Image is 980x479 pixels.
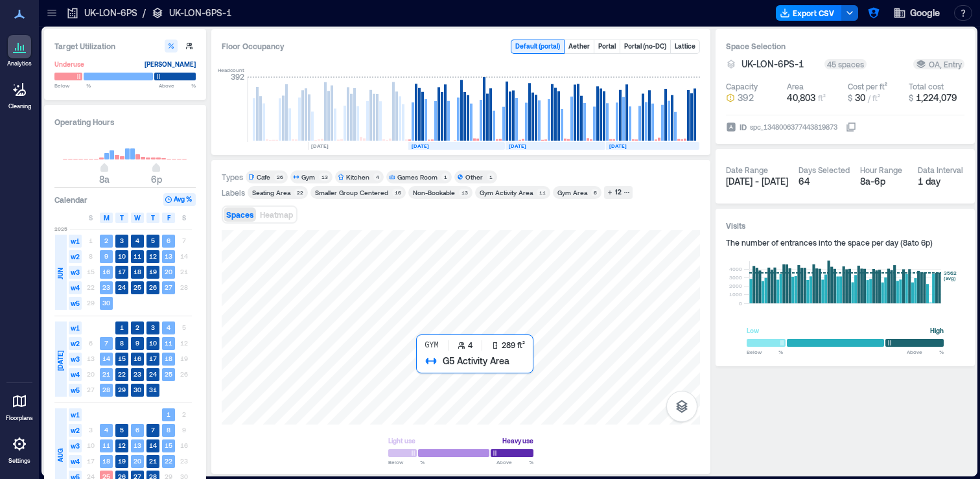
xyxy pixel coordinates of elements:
[388,458,425,466] span: Below %
[134,213,141,223] span: W
[740,121,747,134] span: ID
[824,59,867,69] div: 45 spaces
[69,250,82,263] span: w2
[502,434,533,447] div: Heavy use
[222,172,243,182] div: Types
[787,92,815,103] span: 40,803
[346,172,369,181] div: Kitchen
[54,225,67,233] span: 2025
[102,268,110,275] text: 16
[54,115,196,128] h3: Operating Hours
[167,410,170,418] text: 1
[868,93,880,102] span: / ft²
[69,408,82,421] span: w1
[99,174,110,185] span: 8a
[909,81,944,91] div: Total cost
[799,175,850,188] div: 64
[69,353,82,366] span: w3
[118,370,126,378] text: 22
[738,91,754,104] span: 392
[89,213,93,223] span: S
[167,323,170,331] text: 4
[918,165,963,175] div: Data Interval
[54,193,87,206] h3: Calendar
[118,457,126,465] text: 19
[135,237,139,244] text: 4
[118,386,126,393] text: 29
[726,91,782,104] button: 392
[557,188,587,197] div: Gym Area
[120,323,124,331] text: 1
[165,268,172,275] text: 20
[889,3,944,23] button: Google
[165,457,172,465] text: 22
[135,426,139,434] text: 6
[741,58,804,71] span: UK-LON-6PS-1
[149,370,157,378] text: 24
[149,252,157,260] text: 12
[102,283,110,291] text: 23
[613,187,624,198] div: 12
[102,299,110,307] text: 30
[69,368,82,381] span: w4
[609,143,627,149] text: [DATE]
[301,172,315,181] div: Gym
[726,81,758,91] div: Capacity
[226,210,253,219] span: Spaces
[565,40,594,53] button: Aether
[739,300,742,307] tspan: 0
[69,337,82,350] span: w2
[134,252,141,260] text: 11
[537,189,548,196] div: 11
[260,210,293,219] span: Heatmap
[55,449,65,462] span: AUG
[135,339,139,347] text: 9
[907,348,944,356] span: Above %
[165,441,172,449] text: 15
[591,189,599,196] div: 6
[294,189,305,196] div: 22
[441,173,449,181] div: 1
[134,268,141,275] text: 18
[104,237,108,244] text: 2
[149,268,157,275] text: 19
[319,173,330,181] div: 13
[848,93,852,102] span: $
[102,386,110,393] text: 28
[149,339,157,347] text: 10
[120,213,124,223] span: T
[102,457,110,465] text: 18
[799,165,850,175] div: Days Selected
[165,339,172,347] text: 11
[182,213,186,223] span: S
[102,441,110,449] text: 11
[104,339,108,347] text: 7
[134,283,141,291] text: 25
[729,283,742,289] tspan: 2000
[311,143,329,149] text: [DATE]
[69,384,82,397] span: w5
[749,121,839,134] div: spc_1348006377443819873
[860,175,907,188] div: 8a - 6p
[54,82,91,89] span: Below %
[69,266,82,279] span: w3
[726,237,964,248] div: The number of entrances into the space per day ( 8a to 6p )
[104,426,108,434] text: 4
[8,457,30,465] p: Settings
[151,174,162,185] span: 6p
[846,122,856,132] button: IDspc_1348006377443819873
[7,60,32,67] p: Analytics
[69,439,82,452] span: w3
[412,143,429,149] text: [DATE]
[167,426,170,434] text: 8
[487,173,495,181] div: 1
[480,188,533,197] div: Gym Activity Area
[134,441,141,449] text: 13
[594,40,620,53] button: Portal
[118,441,126,449] text: 12
[465,172,483,181] div: Other
[509,143,526,149] text: [DATE]
[151,426,155,434] text: 7
[134,355,141,362] text: 16
[69,424,82,437] span: w2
